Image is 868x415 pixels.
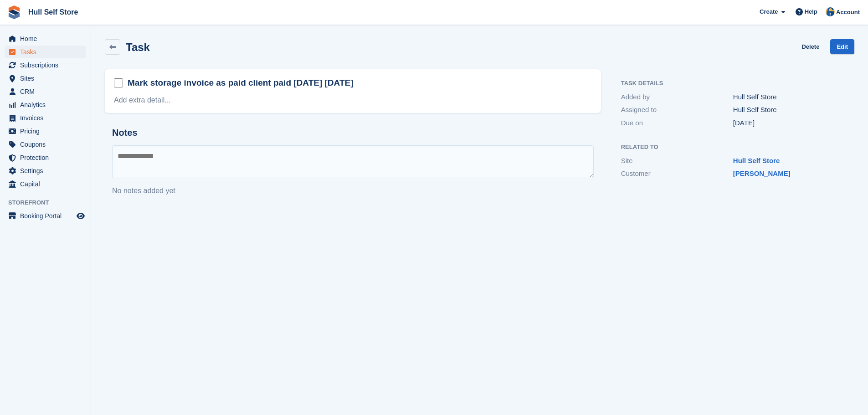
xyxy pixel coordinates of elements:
span: Booking Portal [20,210,75,222]
img: Hull Self Store [826,7,835,16]
a: Hull Self Store [733,157,780,164]
span: Account [836,8,860,17]
h2: Related to [621,144,845,151]
div: [DATE] [733,118,845,128]
a: menu [5,164,86,177]
a: menu [5,178,86,190]
a: menu [5,32,86,45]
h2: Notes [112,128,594,138]
span: Tasks [20,46,75,58]
span: Coupons [20,138,75,151]
span: Capital [20,178,75,190]
a: menu [5,151,86,164]
a: menu [5,85,86,98]
span: Help [805,7,817,16]
a: Preview store [75,210,86,221]
a: menu [5,210,86,222]
div: Due on [621,118,733,128]
span: Invoices [20,112,75,124]
a: menu [5,59,86,72]
h2: Task Details [621,80,845,87]
a: menu [5,125,86,138]
span: Pricing [20,125,75,138]
div: Assigned to [621,105,733,115]
span: Sites [20,72,75,85]
span: CRM [20,85,75,98]
div: Hull Self Store [733,105,845,115]
a: menu [5,98,86,111]
a: [PERSON_NAME] [733,169,791,177]
a: menu [5,46,86,58]
span: Subscriptions [20,59,75,72]
h2: Task [126,41,150,53]
span: Create [760,7,778,16]
a: Hull Self Store [25,5,82,20]
div: Hull Self Store [733,92,845,102]
a: menu [5,112,86,124]
span: Settings [20,164,75,177]
div: Customer [621,169,733,179]
img: stora-icon-8386f47178a22dfd0bd8f6a31ec36ba5ce8667c1dd55bd0f319d3a0aa187defe.svg [7,5,21,19]
span: Storefront [8,198,91,207]
a: Add extra detail... [114,96,171,104]
span: Home [20,32,75,45]
a: menu [5,138,86,151]
a: Edit [830,39,854,54]
span: Protection [20,151,75,164]
div: Added by [621,92,733,102]
h2: Mark storage invoice as paid client paid [DATE] [DATE] [128,77,354,89]
span: Analytics [20,98,75,111]
span: No notes added yet [112,187,175,195]
div: Site [621,156,733,166]
a: Delete [801,39,819,54]
a: menu [5,72,86,85]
